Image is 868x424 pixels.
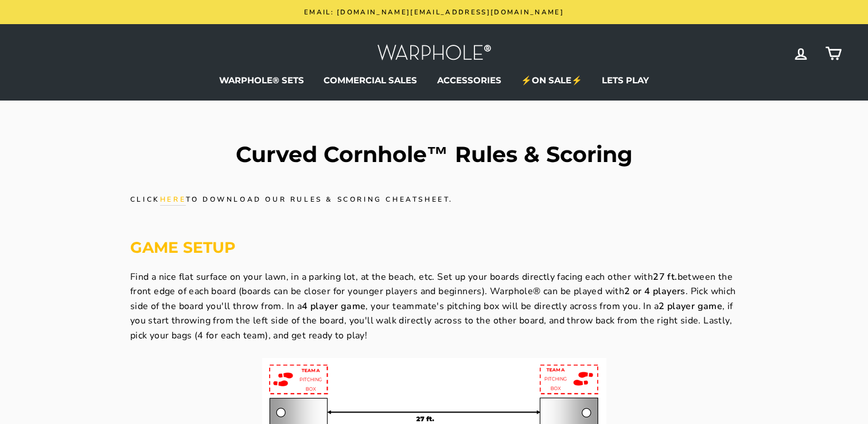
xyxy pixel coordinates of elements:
[302,300,365,313] strong: 4 player game
[624,285,686,298] strong: 2 or 4 players
[30,6,839,18] a: Email: [DOMAIN_NAME][EMAIL_ADDRESS][DOMAIN_NAME]
[130,238,235,257] strong: GAME SETUP
[593,72,657,89] a: LETS PLAY
[130,270,738,344] p: Find a nice flat surface on your lawn, in a parking lot, at the beach, etc. Set up your boards di...
[653,271,677,283] strong: 27 ft.
[429,72,510,89] a: ACCESSORIES
[659,300,722,313] strong: 2 player game
[304,7,564,17] span: Email: [DOMAIN_NAME][EMAIL_ADDRESS][DOMAIN_NAME]
[130,195,453,204] span: Click to download our rules & scoring cheatsheet.
[211,72,313,89] a: WARPHOLE® SETS
[512,72,591,89] a: ⚡ON SALE⚡
[27,72,842,89] ul: Primary
[315,72,426,89] a: COMMERCIAL SALES
[377,41,492,66] img: Warphole
[160,194,186,206] a: here
[130,144,738,165] h1: Curved Cornhole™ Rules & Scoring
